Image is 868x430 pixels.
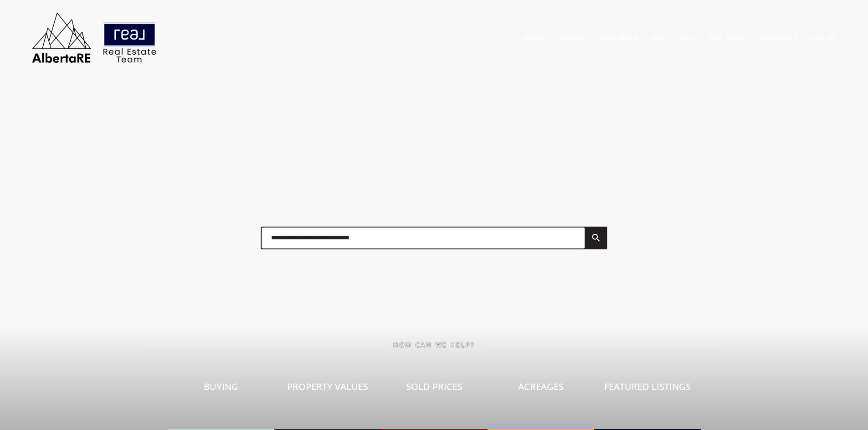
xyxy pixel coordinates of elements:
[708,33,745,42] a: Our Team
[381,349,488,430] a: Sold Prices
[679,33,694,42] a: Sell
[594,349,701,430] a: Featured Listings
[559,33,586,42] a: Search
[518,380,564,393] span: Acreages
[604,380,691,393] span: Featured Listings
[287,380,368,393] span: Property Values
[488,349,594,430] a: Acreages
[599,33,638,42] a: Sold Data
[26,9,163,66] img: AlbertaRE Real Estate Team | Real Broker
[652,33,665,42] a: Buy
[204,380,238,393] span: Buying
[168,349,274,430] a: Buying
[811,33,835,42] a: Log In
[406,380,462,393] span: Sold Prices
[524,33,545,42] a: Home
[274,349,381,430] a: Property Values
[758,33,797,42] a: Mortgage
